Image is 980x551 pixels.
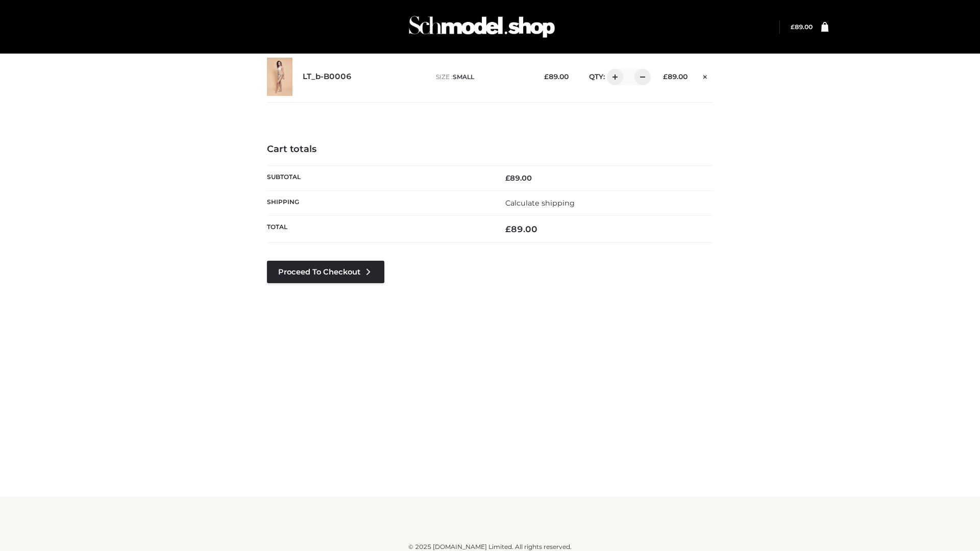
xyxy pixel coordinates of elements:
h4: Cart totals [267,144,713,155]
bdi: 89.00 [505,173,532,183]
img: Schmodel Admin 964 [405,7,558,47]
a: Remove this item [698,69,713,82]
span: SMALL [453,73,474,81]
span: £ [663,72,668,81]
a: £89.00 [791,23,813,31]
th: Subtotal [267,165,490,190]
a: Proceed to Checkout [267,261,384,283]
img: LT_b-B0006 - SMALL [267,58,292,96]
bdi: 89.00 [791,23,813,31]
bdi: 89.00 [544,72,569,81]
bdi: 89.00 [663,72,688,81]
span: £ [505,224,511,234]
p: size : [436,72,528,82]
a: Calculate shipping [505,198,575,208]
div: QTY: [579,69,647,85]
span: £ [544,72,549,81]
th: Total [267,216,490,243]
span: £ [505,173,510,183]
a: LT_b-B0006 [303,72,352,82]
span: £ [791,23,795,31]
bdi: 89.00 [505,224,537,234]
th: Shipping [267,190,490,215]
